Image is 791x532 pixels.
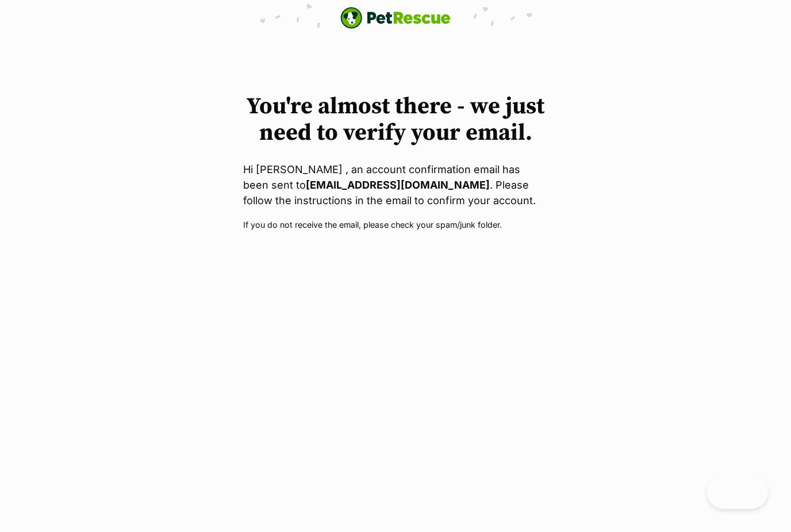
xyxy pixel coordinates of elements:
strong: [EMAIL_ADDRESS][DOMAIN_NAME] [306,179,490,191]
img: logo-e224e6f780fb5917bec1dbf3a21bbac754714ae5b6737aabdf751b685950b380.svg [340,7,451,29]
a: PetRescue [340,7,451,29]
p: Hi [PERSON_NAME] , an account confirmation email has been sent to . Please follow the instruction... [243,162,548,208]
iframe: Help Scout Beacon - Open [707,474,768,509]
p: If you do not receive the email, please check your spam/junk folder. [243,219,548,231]
h1: You're almost there - we just need to verify your email. [243,93,548,146]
